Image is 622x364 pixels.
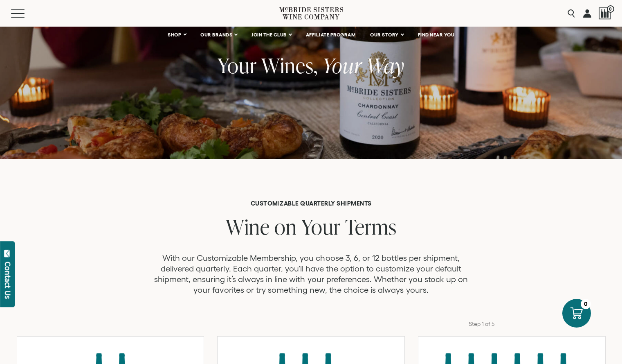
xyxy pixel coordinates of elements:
span: Terms [345,213,397,241]
span: on [274,213,297,241]
span: JOIN THE CLUB [251,32,287,38]
span: FIND NEAR YOU [418,32,455,38]
div: 0 [581,299,591,309]
a: SHOP [162,27,191,43]
span: Your [322,51,362,79]
button: Mobile Menu Trigger [11,9,40,18]
span: OUR BRANDS [200,32,232,38]
span: SHOP [168,32,182,38]
span: Wine [226,213,270,241]
a: AFFILIATE PROGRAM [301,27,361,43]
a: JOIN THE CLUB [246,27,296,43]
div: Contact Us [4,262,12,299]
p: With our Customizable Membership, you choose 3, 6, or 12 bottles per shipment, delivered quarterl... [148,253,475,295]
span: Your [218,51,257,79]
a: OUR BRANDS [195,27,242,43]
span: 0 [607,5,614,13]
span: Wines, [261,51,318,79]
a: OUR STORY [365,27,409,43]
span: Way [366,51,404,79]
span: AFFILIATE PROGRAM [306,32,356,38]
a: FIND NEAR YOU [413,27,460,43]
span: OUR STORY [370,32,399,38]
span: Your [301,213,341,241]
